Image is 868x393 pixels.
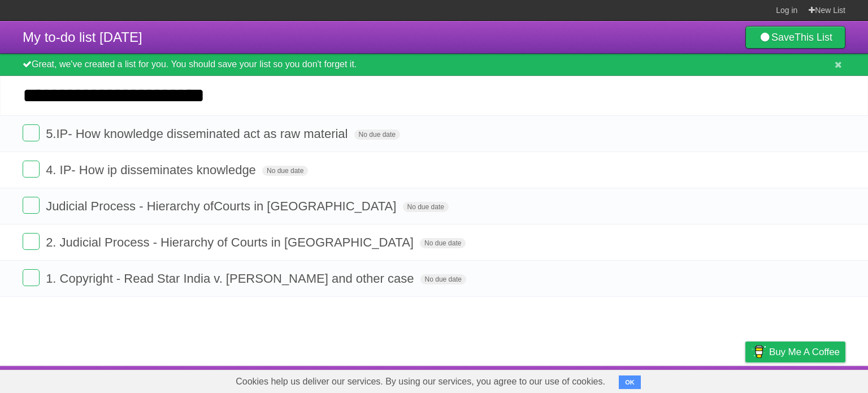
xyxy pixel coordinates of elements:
span: 4. IP- How ip disseminates knowledge [46,163,259,177]
a: Buy me a coffee [745,342,845,362]
label: Done [23,197,40,214]
label: Done [23,233,40,250]
label: Done [23,269,40,286]
a: About [595,369,619,390]
span: 2. Judicial Process - Hierarchy of Courts in [GEOGRAPHIC_DATA] [46,235,416,249]
a: Terms [692,369,717,390]
a: Developers [632,369,678,390]
a: Privacy [731,369,760,390]
span: 5.IP- How knowledge disseminated act as raw material [46,127,350,141]
span: Judicial Process - Hierarchy ofCourts in [GEOGRAPHIC_DATA] [46,199,399,213]
span: Cookies help us deliver our services. By using our services, you agree to our use of cookies. [224,370,617,393]
span: No due date [420,274,466,284]
label: Done [23,124,40,141]
span: No due date [403,202,449,212]
span: No due date [262,166,308,176]
span: Buy me a coffee [769,342,840,362]
img: Buy me a coffee [751,342,766,361]
span: No due date [420,238,466,248]
span: 1. Copyright - Read Star India v. [PERSON_NAME] and other case [46,271,416,286]
b: This List [795,32,832,43]
button: OK [619,375,641,389]
label: Done [23,161,40,178]
a: SaveThis List [745,26,845,49]
span: No due date [354,129,400,140]
span: My to-do list [DATE] [23,29,142,45]
a: Suggest a feature [774,369,845,390]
